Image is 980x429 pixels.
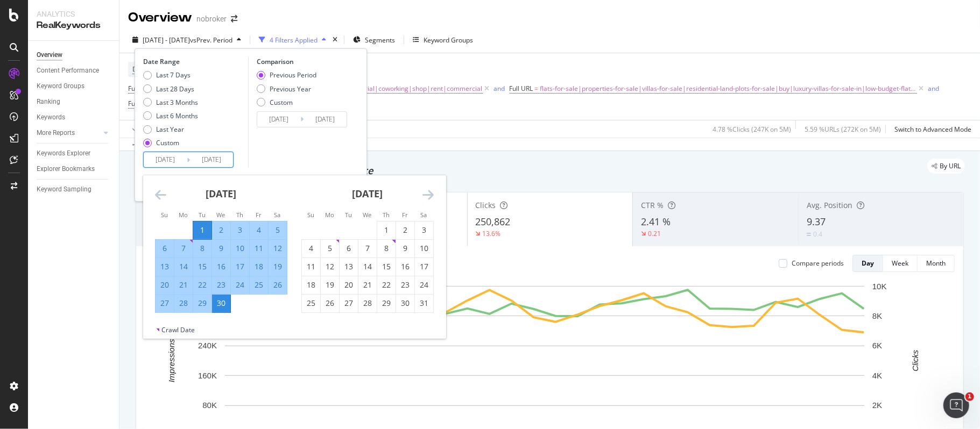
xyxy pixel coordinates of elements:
td: Choose Saturday, May 24, 2025 as your check-in date. It’s available. [415,276,434,294]
span: = [535,84,539,93]
div: legacy label [927,159,965,174]
td: Selected. Monday, April 21, 2025 [174,276,193,294]
img: Equal [807,233,811,236]
div: Last 6 Months [143,111,198,120]
div: 16 [212,261,230,272]
div: Custom [156,138,179,147]
div: 30 [396,298,414,309]
div: Move forward to switch to the next month. [422,188,434,202]
small: Su [161,211,168,219]
div: 16 [396,261,414,272]
div: 2 [212,225,230,235]
div: 12 [321,261,339,272]
div: 19 [269,261,287,272]
input: End Date [190,152,233,167]
span: Device [132,65,153,74]
td: Selected. Thursday, April 17, 2025 [231,258,250,276]
text: Clicks [911,349,920,371]
td: Choose Thursday, May 1, 2025 as your check-in date. It’s available. [377,221,396,239]
td: Choose Tuesday, May 13, 2025 as your check-in date. It’s available. [340,258,358,276]
td: Selected as end date. Wednesday, April 30, 2025 [212,294,231,312]
small: Sa [274,211,281,219]
div: Custom [270,98,293,107]
div: 24 [231,280,249,290]
div: 9 [396,243,414,254]
td: Selected as start date. Tuesday, April 1, 2025 [193,221,212,239]
small: Mo [179,211,188,219]
td: Selected. Saturday, April 5, 2025 [269,221,287,239]
div: 25 [250,280,268,290]
td: Choose Saturday, May 10, 2025 as your check-in date. It’s available. [415,239,434,258]
td: Selected. Sunday, April 20, 2025 [156,276,174,294]
div: 5 [321,243,339,254]
td: Selected. Friday, April 25, 2025 [250,276,269,294]
div: 1 [377,225,396,235]
td: Choose Sunday, May 4, 2025 as your check-in date. It’s available. [302,239,321,258]
span: 9.37 [807,215,826,228]
small: Tu [199,211,206,219]
td: Selected. Wednesday, April 23, 2025 [212,276,231,294]
div: 15 [377,261,396,272]
td: Selected. Monday, April 28, 2025 [174,294,193,312]
div: Overview [128,9,192,27]
div: Last 7 Days [156,70,191,80]
div: Last 6 Months [156,111,198,120]
button: [DATE] - [DATE]vsPrev. Period [128,31,245,48]
small: Fr [402,211,408,219]
div: 23 [212,280,230,290]
td: Selected. Friday, April 4, 2025 [250,221,269,239]
text: 160K [198,371,217,380]
div: 31 [415,298,433,309]
div: 19 [321,280,339,290]
div: 7 [174,243,193,254]
text: 6K [872,341,882,351]
div: 22 [193,280,211,290]
a: Keywords [37,112,111,123]
text: 4K [872,371,882,380]
div: 5 [269,225,287,235]
text: 80K [202,401,217,410]
div: 26 [321,298,339,309]
div: 0.4 [813,230,822,239]
span: flats-for-sale|properties-for-sale|villas-for-sale|residential-land-plots-for-sale|buy|luxury-vil... [540,81,917,96]
div: Calendar [143,175,446,325]
div: 13 [156,261,174,272]
a: More Reports [37,127,101,139]
td: Selected. Wednesday, April 2, 2025 [212,221,231,239]
div: Date Range [143,57,245,66]
div: 8 [377,243,396,254]
button: Keyword Groups [408,31,477,48]
button: and [928,83,940,94]
div: Day [862,259,874,268]
td: Choose Friday, May 30, 2025 as your check-in date. It’s available. [396,294,415,312]
div: 14 [358,261,377,272]
iframe: Intercom live chat [943,392,969,418]
div: Previous Year [270,84,311,94]
div: Comparison [257,57,350,66]
div: 20 [340,280,358,290]
td: Selected. Tuesday, April 29, 2025 [193,294,212,312]
button: Month [918,255,955,272]
div: 18 [302,280,320,290]
div: 4 [302,243,320,254]
div: 15 [193,261,211,272]
div: times [330,34,340,45]
div: RealKeywords [37,19,110,32]
span: Segments [365,35,395,45]
div: 22 [377,280,396,290]
td: Selected. Wednesday, April 16, 2025 [212,258,231,276]
td: Choose Friday, May 23, 2025 as your check-in date. It’s available. [396,276,415,294]
td: Choose Tuesday, May 20, 2025 as your check-in date. It’s available. [340,276,358,294]
td: Selected. Thursday, April 10, 2025 [231,239,250,258]
input: Start Date [144,152,187,167]
td: Choose Thursday, May 8, 2025 as your check-in date. It’s available. [377,239,396,258]
td: Selected. Thursday, April 24, 2025 [231,276,250,294]
div: 2 [396,225,414,235]
td: Selected. Sunday, April 13, 2025 [156,258,174,276]
div: Content Performance [37,65,99,76]
td: Choose Sunday, May 25, 2025 as your check-in date. It’s available. [302,294,321,312]
div: 11 [302,261,320,272]
td: Selected. Friday, April 11, 2025 [250,239,269,258]
div: 8 [193,243,211,254]
td: Choose Monday, May 12, 2025 as your check-in date. It’s available. [321,258,340,276]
